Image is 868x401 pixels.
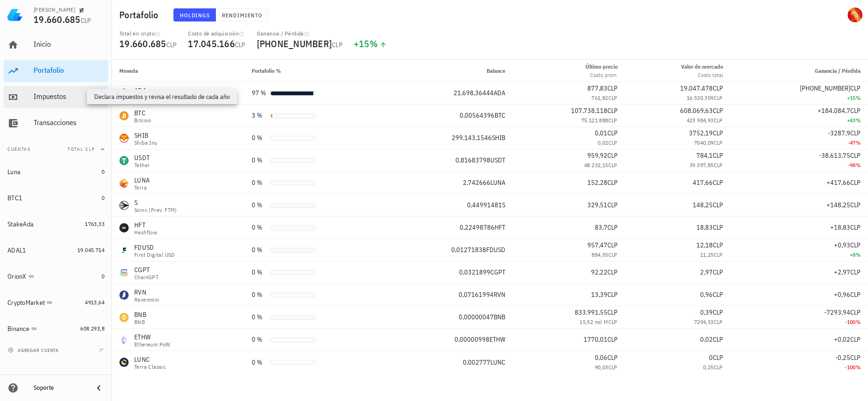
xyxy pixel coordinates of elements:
span: CLP [850,106,861,115]
div: 97 % [252,88,267,98]
span: Moneda [119,67,138,74]
span: CLP [713,241,723,249]
div: StakeAda [7,220,34,228]
div: LUNA-icon [119,178,129,188]
span: +184.084,7 [818,106,850,115]
th: Balance: Sin ordenar. Pulse para ordenar de forma ascendente. [387,60,513,82]
span: RVN [494,290,505,299]
div: SHIB-icon [119,134,129,143]
a: Luna 0 [4,161,108,183]
span: 0,01271838 [451,246,486,254]
span: 0 [102,273,104,280]
div: Cardano [134,95,155,101]
span: 0 [102,194,104,201]
span: CLP [607,335,618,344]
div: 0 % [252,312,267,322]
span: 18,83 [696,223,713,232]
span: 21.698,36444 [454,89,494,97]
span: CLP [713,178,723,187]
span: CLP [850,290,861,299]
span: 3752,19 [689,129,713,137]
span: -0,25 [835,353,850,362]
span: 761,82 [592,94,608,101]
span: 833.991,55 [575,308,607,317]
div: Costo prom. [586,71,618,79]
div: -47 [738,138,861,148]
div: USDT [134,153,150,162]
span: CLP [850,335,861,344]
span: BNB [494,313,505,321]
span: 0 [102,168,104,175]
span: 2,97 [700,268,713,276]
div: Inicio [34,40,104,49]
div: S-icon [119,201,129,210]
span: CLP [713,84,723,92]
div: LUNC [134,355,165,364]
span: % [370,37,378,50]
a: Portafolio [4,60,108,82]
span: 11,25 [700,251,713,258]
span: 19.045.714 [77,246,104,253]
div: 0 % [252,245,267,255]
span: CLP [713,223,723,232]
span: 0,01 [595,129,607,137]
a: Impuestos [4,86,108,108]
div: Tether [134,162,150,168]
div: Shiba Inu [134,140,158,146]
span: CLP [607,129,618,137]
div: ETHW-icon [119,335,129,345]
span: +2,97 [834,268,850,276]
span: 1770,01 [584,335,607,344]
span: 0,44991481 [467,201,502,209]
th: Portafolio %: Sin ordenar. Pulse para ordenar de forma ascendente. [244,60,387,82]
div: Terra [134,185,150,190]
div: SHIB [134,131,158,140]
span: agregar cuenta [10,347,59,353]
div: 0 % [252,267,267,277]
span: 48.232,15 [584,162,608,169]
span: CLP [607,106,618,115]
span: CLP [607,84,618,92]
span: 16.530.309 [686,94,713,101]
a: Binance 608.293,8 [4,317,108,340]
span: CLP [850,151,861,160]
span: 2,742666 [463,178,490,187]
span: 148,25 [693,201,713,209]
span: 0,07161994 [459,290,494,299]
span: CLP [607,290,618,299]
div: Costo de adquisición [188,30,245,37]
span: 0,25 [703,364,714,371]
span: 13,39 [591,290,607,299]
span: USDT [490,156,505,164]
span: -7293,94 [824,308,850,317]
span: [PHONE_NUMBER] [800,84,850,92]
span: 957,47 [587,241,607,249]
div: +15 [738,93,861,103]
span: CLP [850,84,861,92]
span: 107.738.118 [571,106,607,115]
div: 0 % [252,290,267,300]
span: % [856,318,861,325]
span: 0,06 [595,353,607,362]
span: 0,96 [700,290,713,299]
span: 90,03 [594,364,608,371]
span: -38.613,75 [819,151,850,160]
div: Binance [7,325,29,333]
span: 17.045.166 [188,37,235,50]
span: 15,52 mil M [579,318,608,325]
span: 299.143,1546 [452,134,492,142]
span: CLP [607,353,618,362]
span: CLP [850,178,861,187]
div: Portafolio [34,66,104,75]
span: 0,002777 [463,358,490,366]
span: % [856,162,861,169]
a: StakeAda 1763,33 [4,213,108,235]
span: CLP [713,162,723,169]
div: First Digital USD [134,252,175,258]
span: CLP [850,308,861,317]
span: 608.293,8 [80,325,104,332]
span: CLP [850,353,861,362]
span: 39.397,85 [689,162,714,169]
span: CLP [332,41,343,49]
a: Transacciones [4,112,108,134]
